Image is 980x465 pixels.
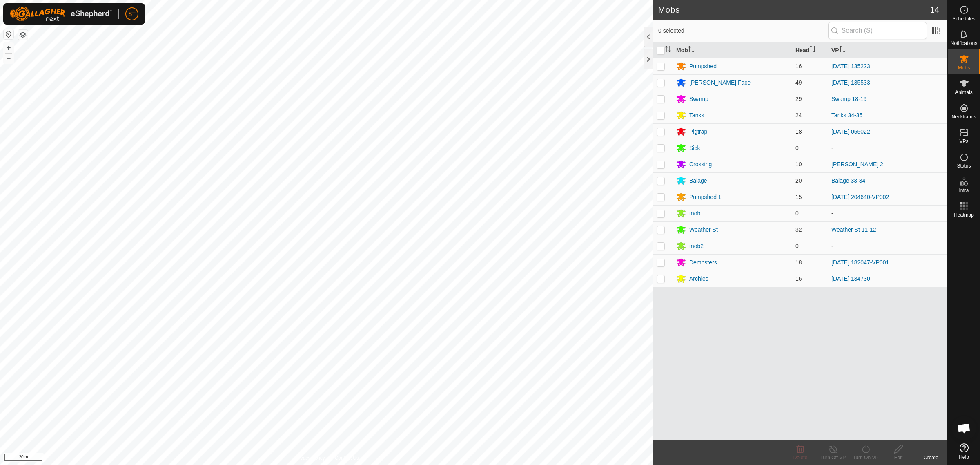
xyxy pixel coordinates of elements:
[795,161,802,168] span: 10
[795,194,802,200] span: 15
[4,54,13,63] button: –
[795,96,802,102] span: 29
[689,160,712,169] div: Crossing
[689,177,707,185] div: Balage
[948,440,980,463] a: Help
[831,96,866,102] a: Swamp 18-19
[959,188,969,193] span: Infra
[831,79,870,86] a: [DATE] 135533
[792,42,828,58] th: Head
[689,258,717,267] div: Dempsters
[831,177,865,184] a: Balage 33-34
[795,79,802,86] span: 49
[795,63,802,69] span: 16
[689,193,722,201] div: Pumpshed 1
[951,114,976,119] span: Neckbands
[952,16,975,21] span: Schedules
[828,42,947,58] th: VP
[849,454,882,461] div: Turn On VP
[335,454,359,462] a: Contact Us
[951,41,977,46] span: Notifications
[689,95,708,103] div: Swamp
[955,90,973,95] span: Animals
[10,7,112,21] img: Gallagher Logo
[795,243,799,249] span: 0
[795,259,802,266] span: 18
[831,259,889,266] a: [DATE] 182047-VP001
[957,163,971,168] span: Status
[831,161,883,168] a: [PERSON_NAME] 2
[828,22,927,39] input: Search (S)
[831,128,870,135] a: [DATE] 055022
[18,30,28,40] button: Map Layers
[809,47,816,54] p-sorticon: Activate to sort
[688,47,695,54] p-sorticon: Activate to sort
[954,212,974,217] span: Heatmap
[828,238,947,254] td: -
[882,454,915,461] div: Edit
[828,140,947,156] td: -
[831,112,862,118] a: Tanks 34-35
[689,127,707,136] div: Pigtrap
[689,209,700,218] div: mob
[658,5,930,15] h2: Mobs
[831,194,889,200] a: [DATE] 204640-VP002
[128,10,136,18] span: ST
[839,47,846,54] p-sorticon: Activate to sort
[294,454,325,462] a: Privacy Policy
[665,47,671,54] p-sorticon: Activate to sort
[915,454,947,461] div: Create
[689,242,704,250] div: mob2
[831,226,876,233] a: Weather St 11-12
[831,275,870,282] a: [DATE] 134730
[793,455,808,461] span: Delete
[828,205,947,221] td: -
[689,226,718,234] div: Weather St
[952,416,976,440] div: Open chat
[795,275,802,282] span: 16
[817,454,849,461] div: Turn Off VP
[795,112,802,118] span: 24
[689,78,751,87] div: [PERSON_NAME] Face
[795,210,799,217] span: 0
[958,65,970,70] span: Mobs
[795,226,802,233] span: 32
[795,145,799,151] span: 0
[930,4,939,16] span: 14
[689,62,717,71] div: Pumpshed
[831,63,870,69] a: [DATE] 135223
[689,111,704,120] div: Tanks
[4,43,13,53] button: +
[959,455,969,460] span: Help
[658,27,828,35] span: 0 selected
[673,42,792,58] th: Mob
[795,177,802,184] span: 20
[689,275,708,283] div: Archies
[4,29,13,39] button: Reset Map
[689,144,700,152] div: Sick
[795,128,802,135] span: 18
[959,139,968,144] span: VPs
